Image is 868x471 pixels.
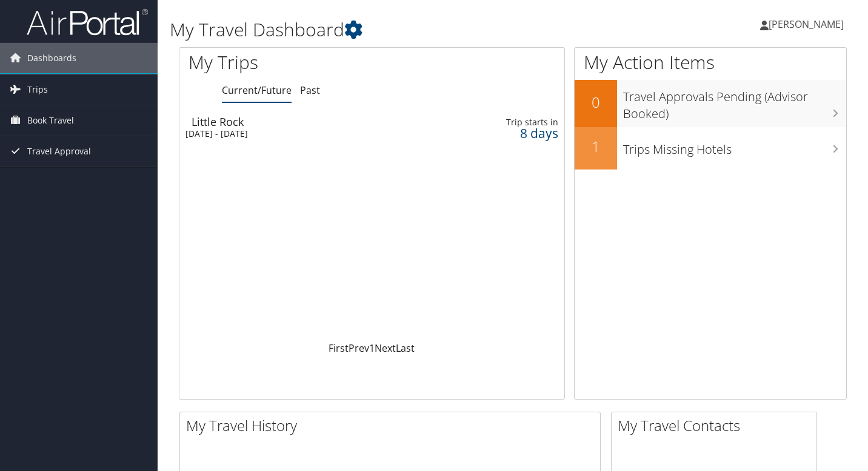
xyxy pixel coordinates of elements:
a: [PERSON_NAME] [760,6,856,42]
span: Trips [27,74,48,105]
h2: 1 [575,136,617,157]
a: 0Travel Approvals Pending (Advisor Booked) [575,80,846,127]
h1: My Action Items [575,50,846,75]
h2: 0 [575,92,617,113]
span: Book Travel [27,105,74,136]
span: Dashboards [27,43,76,73]
div: [DATE] - [DATE] [185,128,432,139]
h2: My Travel History [186,415,600,436]
img: airportal-logo.png [27,8,148,36]
a: 1 [369,341,375,355]
a: First [329,341,349,355]
a: Current/Future [222,84,292,97]
a: Past [300,84,320,97]
h1: My Trips [189,50,395,75]
a: Prev [349,341,369,355]
span: [PERSON_NAME] [769,18,844,31]
h1: My Travel Dashboard [170,17,627,42]
h3: Travel Approvals Pending (Advisor Booked) [623,82,846,122]
h3: Trips Missing Hotels [623,135,846,158]
span: Travel Approval [27,136,91,166]
div: Trip starts in [475,117,558,128]
a: Last [396,341,415,355]
a: 1Trips Missing Hotels [575,127,846,170]
h2: My Travel Contacts [618,415,816,436]
div: 8 days [475,128,558,139]
a: Next [375,341,396,355]
div: Little Rock [192,116,438,127]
